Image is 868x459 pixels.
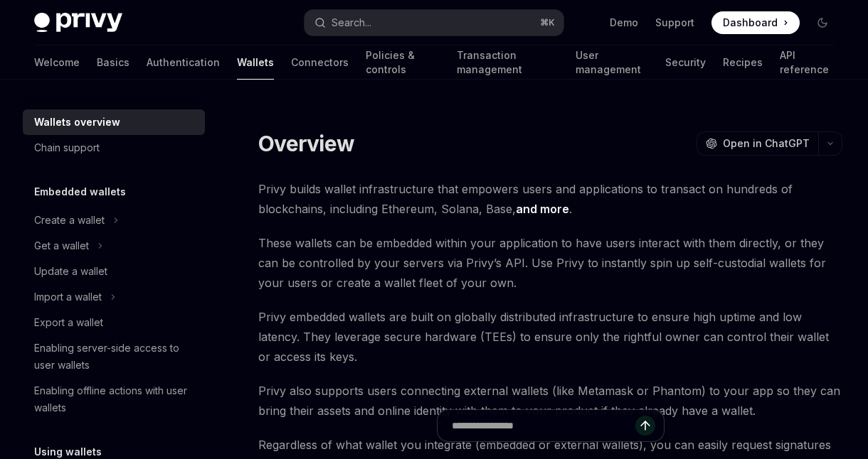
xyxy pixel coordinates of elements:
[366,45,440,80] a: Policies & controls
[23,284,205,310] button: Toggle Import a wallet section
[291,45,349,80] a: Connectors
[723,136,810,151] span: Open in ChatGPT
[258,179,842,219] span: Privy builds wallet infrastructure that empowers users and applications to transact on hundreds o...
[697,131,818,156] button: Open in ChatGPT
[34,183,126,200] h5: Embedded wallets
[780,45,834,80] a: API reference
[23,109,205,135] a: Wallets overview
[23,378,205,421] a: Enabling offline actions with user wallets
[237,45,274,80] a: Wallets
[655,16,694,30] a: Support
[258,131,354,156] h1: Overview
[34,237,89,254] div: Get a wallet
[34,139,100,156] div: Chain support
[34,212,105,229] div: Create a wallet
[23,310,205,335] a: Export a wallet
[147,45,220,80] a: Authentication
[258,233,842,293] span: These wallets can be embedded within your application to have users interact with them directly, ...
[23,207,205,233] button: Toggle Create a wallet section
[34,314,103,331] div: Export a wallet
[711,11,800,34] a: Dashboard
[610,16,638,30] a: Demo
[23,335,205,378] a: Enabling server-side access to user wallets
[457,45,559,80] a: Transaction management
[540,17,555,28] span: ⌘ K
[23,233,205,259] button: Toggle Get a wallet section
[34,263,107,280] div: Update a wallet
[34,288,102,306] div: Import a wallet
[258,307,842,367] span: Privy embedded wallets are built on globally distributed infrastructure to ensure high uptime and...
[34,45,80,80] a: Welcome
[305,10,563,36] button: Open search
[23,135,205,161] a: Chain support
[811,11,834,34] button: Toggle dark mode
[576,45,648,80] a: User management
[34,13,122,33] img: dark logo
[516,202,569,217] a: and more
[723,45,763,80] a: Recipes
[635,416,655,436] button: Send message
[723,16,778,30] span: Dashboard
[97,45,129,80] a: Basics
[665,45,706,80] a: Security
[34,382,196,416] div: Enabling offline actions with user wallets
[452,410,635,441] input: Ask a question...
[258,381,842,421] span: Privy also supports users connecting external wallets (like Metamask or Phantom) to your app so t...
[34,340,196,374] div: Enabling server-side access to user wallets
[23,259,205,284] a: Update a wallet
[34,114,120,131] div: Wallets overview
[332,14,371,31] div: Search...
